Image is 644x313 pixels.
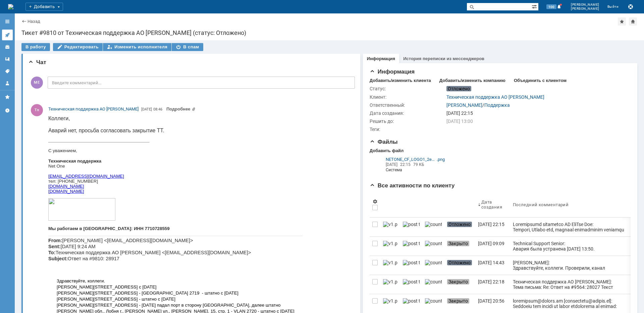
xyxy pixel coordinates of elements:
div: Добавить/изменить клиента [370,78,431,83]
a: post ticket.png [400,237,422,256]
div: [DATE] 14:43 [478,260,504,265]
a: Loremipsumd sitametco AD EliTse Doe: Tempori, Utlabo etd, magnaal enimadminim veniamqu NO. E ulla... [510,218,628,236]
img: post ticket.png [403,222,420,227]
a: NETONE_CF_LOGO1_2e6ddea7-47cc-4250-95a6-7fc7cd1d69d1.png [386,157,445,162]
a: counter.png [422,256,444,275]
span: [PERSON_NAME] [571,3,599,7]
span: Файлы [370,139,398,145]
a: Теги [2,66,13,77]
a: Перейти на домашнюю страницу [8,4,13,9]
a: [DATE] 14:43 [475,256,510,275]
span: Техническая поддержка АО [PERSON_NAME] [48,106,139,111]
div: [DATE] 20:56 [478,298,504,304]
span: [PERSON_NAME][STREET_ADDRESS] с [DATE] [8,169,108,174]
img: post ticket.png [403,298,420,304]
span: [DATE] [141,107,152,111]
a: post ticket.png [400,218,422,236]
img: counter.png [425,222,442,227]
div: Дата создания [481,199,502,210]
a: История переписки из мессенджеров [403,56,484,61]
div: Добавить/изменить компанию [439,78,505,83]
div: [PERSON_NAME]: Здравствуйте, коллеги. Проверили, канал работает штатно, за последние 24 часа поте... [513,260,625,281]
span: Отложено [447,222,472,227]
span: [PERSON_NAME][STREET_ADDRESS] - [GEOGRAPHIC_DATA] 2719 - штатно с [DATE] [8,175,190,180]
a: counter.png [422,218,444,236]
a: Отложено [444,218,475,236]
th: Дата создания [475,192,510,218]
a: [DATE] 22:18 [475,275,510,294]
span: [PERSON_NAME][STREET_ADDRESS] - штатно с [DATE] [8,181,127,186]
div: Клиент: [370,94,445,100]
span: ООО "Региональные беспроводные сети" [8,251,99,256]
span: Расширенный поиск [532,3,538,9]
div: Ответственный: [370,102,445,108]
a: post ticket.png [400,275,422,294]
span: Здравствуйте, коллеги. [8,163,57,168]
a: Закрыто [444,275,475,294]
div: Из почтовой переписки [367,154,447,176]
span: [PERSON_NAME][STREET_ADDRESS] - [DATE] падал порт в сторону [GEOGRAPHIC_DATA], далее штатно [8,187,232,192]
a: Закрыто [444,294,475,313]
a: v1.png [380,275,400,294]
span: 100 [546,4,556,9]
span: Настройки [372,199,378,204]
img: v1.png [383,241,397,246]
a: post ticket.png [400,294,422,313]
span: Закрыто [447,298,469,304]
a: Шаблоны комментариев [2,54,13,64]
img: v1.png [383,298,397,304]
span: Закрыто [447,241,469,246]
div: Добавить файл [370,148,404,153]
span: Закрыто [447,279,469,284]
span: Отложено [447,260,472,265]
span: NETONE_CF_LOGO1_2e6ddea7-47cc-4250-95a6-7fc7cd1d69d1 [386,157,437,162]
img: post ticket.png [403,260,420,265]
img: counter.png [425,298,442,304]
a: [PERSON_NAME]: Здравствуйте, коллеги. Проверили, канал работает штатно, за последние 24 часа поте... [510,256,628,275]
div: Technical Support Senior: Авария была устранена [DATE] 13:50. [513,241,625,252]
a: Информация [367,56,395,61]
div: Добавить [25,3,63,11]
span: 79 КБ [413,162,424,167]
a: Назад [28,19,40,24]
a: counter.png [422,275,444,294]
div: [DATE] 09:09 [478,241,504,246]
span: Информация [370,69,415,75]
img: counter.png [425,279,442,284]
a: Отложено [444,256,475,275]
a: loremipsum@dolors.am [consectetu@adipis.el]: Seddoeiu tem incidi ut labor etdolorema al enimad: m... [510,294,628,313]
span: Отдел эксплуатации сети [8,244,64,250]
img: counter.png [425,260,442,265]
a: Прикреплены файлы: NETONE_CF_LOGO1_2e6ddea7-47cc-4250-95a6-7fc7cd1d69d1.png [166,106,196,111]
img: v1.png [383,279,397,284]
span: .png [437,157,445,162]
a: Поддержка [484,102,510,108]
div: Объединить с клиентом [514,78,567,83]
div: / [446,102,510,108]
div: [DATE] 22:18 [478,279,504,284]
img: post ticket.png [403,279,420,284]
div: Сделать домашней страницей [629,17,637,26]
a: Клиенты [2,42,13,52]
a: v1.png [380,294,400,313]
a: [DATE] 20:56 [475,294,510,313]
div: Дата создания: [370,110,445,116]
a: Активности [2,30,13,40]
img: v1.png [383,260,397,265]
a: Мой профиль [2,78,13,89]
span: [PERSON_NAME] [571,7,599,11]
span: МЕ [31,77,43,89]
a: Техническая поддержка АО [PERSON_NAME] [48,106,139,113]
span: 22:15 [400,162,411,167]
span: 08:46 [153,107,162,111]
a: v1.png [380,256,400,275]
a: [DATE] 09:09 [475,237,510,256]
span: [DATE] [386,162,397,167]
img: counter.png [425,241,442,246]
i: Система [386,167,445,173]
span: [PERSON_NAME] обл., Лобня г., [PERSON_NAME] ул., [PERSON_NAME]. 15, стр. 1 - VLAN 2720 - штатно с... [8,193,246,198]
a: post ticket.png [400,256,422,275]
span: [PHONE_NUMBER] [8,257,51,262]
div: Теги: [370,127,445,132]
div: Статус: [370,86,445,91]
